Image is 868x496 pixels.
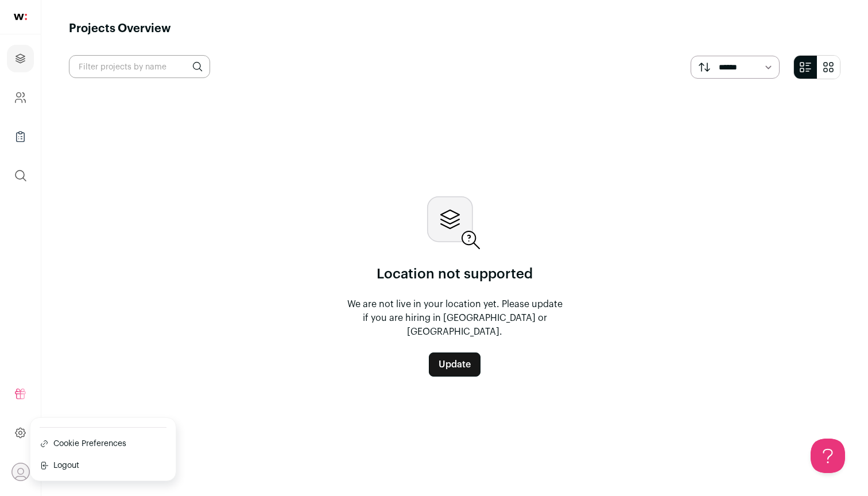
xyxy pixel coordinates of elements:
[69,21,171,37] h1: Projects Overview
[40,437,166,451] a: Cookie Preferences
[811,439,845,473] iframe: Help Scout Beacon - Open
[7,84,34,111] a: Company and ATS Settings
[429,352,480,377] a: Update
[40,460,166,471] button: Logout
[7,123,34,150] a: Company Lists
[11,463,30,481] button: Open dropdown
[14,14,27,20] img: wellfound-shorthand-0d5821cbd27db2630d0214b213865d53afaa358527fdda9d0ea32b1df1b89c2c.svg
[377,265,533,284] p: Location not supported
[7,45,34,72] a: Projects
[344,297,565,339] p: We are not live in your location yet. Please update if you are hiring in [GEOGRAPHIC_DATA] or [GE...
[69,55,210,78] input: Filter projects by name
